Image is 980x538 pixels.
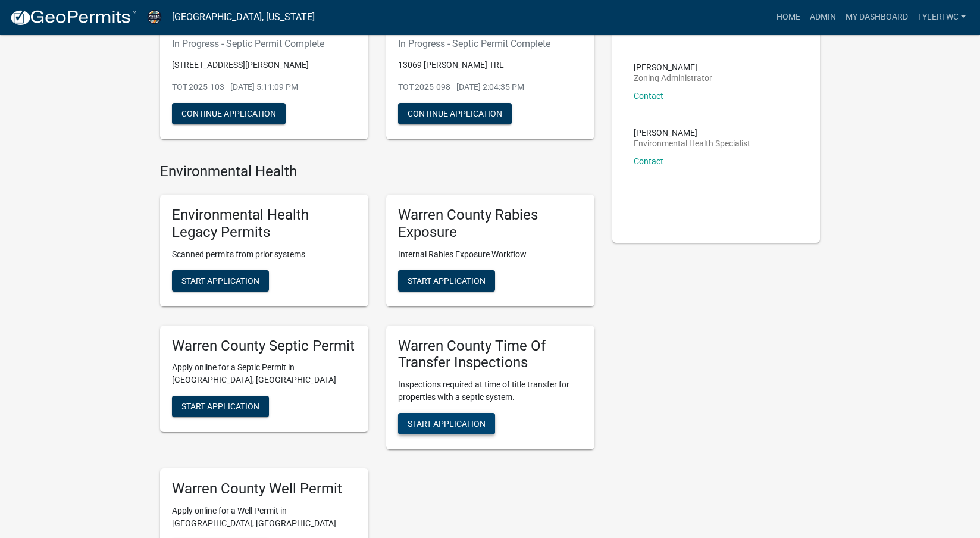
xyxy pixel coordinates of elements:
[146,9,162,25] img: Warren County, Iowa
[181,402,259,411] span: Start Application
[398,248,583,261] p: Internal Rabies Exposure Workflow
[398,59,583,71] p: 13069 [PERSON_NAME] TRL
[398,379,583,403] p: Inspections required at time of title transfer for properties with a septic system.
[181,276,259,285] span: Start Application
[841,6,913,29] a: My Dashboard
[172,81,356,93] p: TOT-2025-103 - [DATE] 5:11:09 PM
[805,6,841,29] a: Admin
[172,396,269,417] button: Start Application
[634,74,712,82] p: Zoning Administrator
[408,419,486,428] span: Start Application
[634,129,750,137] p: [PERSON_NAME]
[398,207,583,241] h5: Warren County Rabies Exposure
[172,480,356,498] h5: Warren County Well Permit
[398,337,583,372] h5: Warren County Time Of Transfer Inspections
[172,207,356,241] h5: Environmental Health Legacy Permits
[634,91,663,101] a: Contact
[634,63,712,71] p: [PERSON_NAME]
[172,361,356,386] p: Apply online for a Septic Permit in [GEOGRAPHIC_DATA], [GEOGRAPHIC_DATA]
[398,81,583,93] p: TOT-2025-098 - [DATE] 2:04:35 PM
[172,103,286,124] button: Continue Application
[913,6,970,29] a: TylerTWC
[172,59,356,71] p: [STREET_ADDRESS][PERSON_NAME]
[160,163,594,180] h4: Environmental Health
[634,139,750,148] p: Environmental Health Specialist
[172,270,269,292] button: Start Application
[398,413,495,434] button: Start Application
[172,505,356,530] p: Apply online for a Well Permit in [GEOGRAPHIC_DATA], [GEOGRAPHIC_DATA]
[172,248,356,261] p: Scanned permits from prior systems
[172,38,356,49] h6: In Progress - Septic Permit Complete
[172,7,315,27] a: [GEOGRAPHIC_DATA], [US_STATE]
[408,276,486,285] span: Start Application
[398,270,495,292] button: Start Application
[172,337,356,355] h5: Warren County Septic Permit
[398,38,583,49] h6: In Progress - Septic Permit Complete
[398,103,512,124] button: Continue Application
[634,157,663,166] a: Contact
[772,6,805,29] a: Home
